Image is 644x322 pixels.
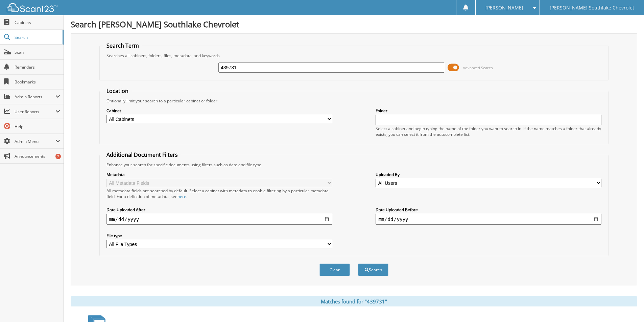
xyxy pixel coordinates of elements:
div: Matches found for "439731" [71,296,637,306]
button: Search [358,264,388,276]
button: Clear [319,264,350,276]
span: Admin Reports [15,94,55,100]
span: Bookmarks [15,79,60,85]
span: Help [15,124,60,129]
div: Searches all cabinets, folders, files, metadata, and keywords [103,53,605,58]
span: User Reports [15,109,55,115]
div: All metadata fields are searched by default. Select a cabinet with metadata to enable filtering b... [106,188,332,199]
div: Optionally limit your search to a particular cabinet or folder [103,98,605,104]
label: Uploaded By [376,172,601,177]
span: [PERSON_NAME] Southlake Chevrolet [550,6,634,10]
span: [PERSON_NAME] [485,6,523,10]
img: scan123-logo-white.svg [7,3,57,12]
h1: Search [PERSON_NAME] Southlake Chevrolet [71,19,637,30]
legend: Additional Document Filters [103,151,181,158]
label: Cabinet [106,108,332,114]
label: Folder [376,108,601,114]
span: Announcements [15,153,60,159]
span: Advanced Search [463,65,493,70]
input: start [106,214,332,225]
div: Select a cabinet and begin typing the name of the folder you want to search in. If the name match... [376,126,601,137]
label: Date Uploaded Before [376,207,601,213]
div: Enhance your search for specific documents using filters such as date and file type. [103,162,605,168]
input: end [376,214,601,225]
span: Reminders [15,64,60,70]
span: Admin Menu [15,139,55,144]
label: Date Uploaded After [106,207,332,213]
span: Cabinets [15,20,60,25]
label: File type [106,233,332,239]
span: Search [15,34,59,40]
div: 7 [55,154,61,159]
a: here [177,194,186,199]
span: Scan [15,49,60,55]
label: Metadata [106,172,332,177]
legend: Location [103,87,132,95]
legend: Search Term [103,42,142,49]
